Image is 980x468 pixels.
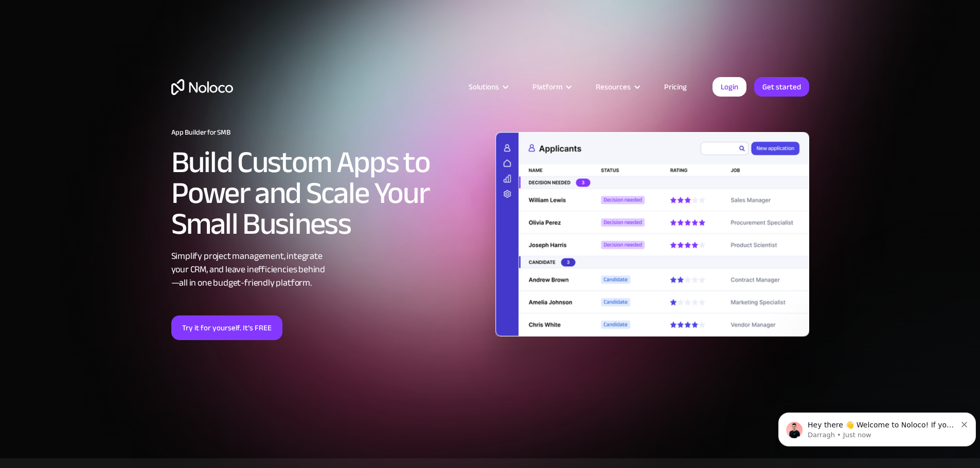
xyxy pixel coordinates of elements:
[171,250,485,290] div: Simplify project management, integrate your CRM, and leave inefficiencies behind —all in one budg...
[532,80,562,93] div: Platform
[583,80,651,93] div: Resources
[712,77,746,97] a: Login
[754,77,809,97] a: Get started
[469,80,499,93] div: Solutions
[596,80,631,93] div: Resources
[520,80,583,93] div: Platform
[171,79,233,95] a: home
[651,80,700,93] a: Pricing
[171,147,485,239] h2: Build Custom Apps to Power and Scale Your Small Business
[456,80,520,93] div: Solutions
[774,391,980,463] iframe: Intercom notifications message
[171,315,282,340] a: Try it for yourself. It’s FREE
